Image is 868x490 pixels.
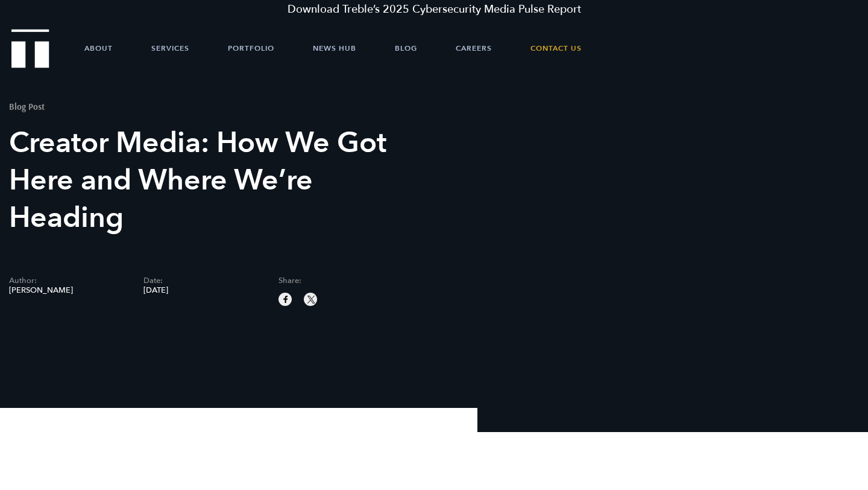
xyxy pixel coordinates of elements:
[530,30,582,66] a: Contact Us
[313,30,356,66] a: News Hub
[228,30,274,66] a: Portfolio
[84,30,113,66] a: About
[143,277,260,285] span: Date:
[12,30,48,67] a: Treble Homepage
[9,101,45,112] mark: Blog Post
[9,277,125,285] span: Author:
[9,287,125,294] span: [PERSON_NAME]
[280,294,291,305] img: facebook sharing button
[9,124,413,237] h1: Creator Media: How We Got Here and Where We’re Heading
[278,277,395,285] span: Share:
[395,30,417,66] a: Blog
[456,30,492,66] a: Careers
[11,29,49,68] img: Treble logo
[306,294,316,305] img: twitter sharing button
[151,30,189,66] a: Services
[143,287,260,294] span: [DATE]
